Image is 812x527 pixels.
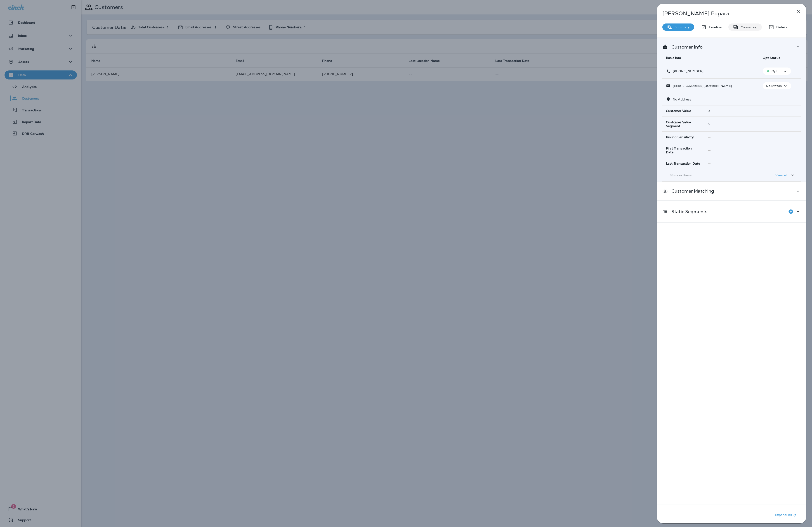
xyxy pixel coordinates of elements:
[708,109,710,113] span: 0
[666,162,700,166] span: Last Transaction Date
[666,56,681,60] span: Basic Info
[668,189,714,193] p: Customer Matching
[774,25,787,29] p: Details
[666,135,694,139] span: Pricing Sensitivity
[766,84,781,88] p: No Status
[672,25,690,29] p: Summary
[668,45,703,49] p: Customer Info
[763,68,791,75] button: Opt In
[708,122,710,126] span: 6
[670,98,691,101] p: No Address
[772,69,781,73] p: Opt In
[670,69,703,73] p: [PHONE_NUMBER]
[763,56,780,60] span: Opt Status
[708,148,711,152] span: --
[773,511,799,519] button: Expand All
[738,25,757,29] p: Messaging
[786,207,795,216] button: Add to Static Segment
[763,82,791,89] button: No Status
[775,513,798,518] p: Expand All
[666,173,755,177] p: ... 33 more items
[670,84,732,88] p: [EMAIL_ADDRESS][DOMAIN_NAME]
[666,120,700,128] span: Customer Value Segment
[774,171,797,180] button: View all
[666,109,691,113] span: Customer Value
[662,10,786,17] p: [PERSON_NAME] Papara
[708,161,711,166] span: --
[666,147,700,154] span: First Transaction Date
[668,210,707,213] p: Static Segments
[706,25,722,29] p: Timeline
[708,135,711,139] span: --
[775,173,788,177] p: View all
